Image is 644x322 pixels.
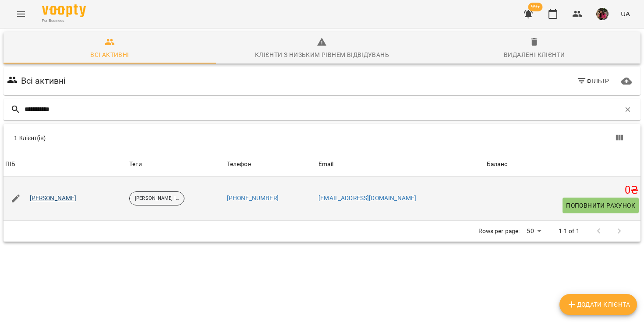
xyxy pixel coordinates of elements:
div: Теги [129,159,223,170]
div: 50 [523,225,544,237]
h6: Всі активні [21,74,66,88]
div: Email [318,159,333,170]
span: Email [318,159,483,170]
div: Table Toolbar [4,124,640,152]
span: Додати клієнта [566,299,630,310]
button: Фільтр [573,73,613,89]
div: Sort [487,159,507,170]
p: [PERSON_NAME] ІНТ А2 ПН_СР 19_30 [135,195,179,202]
div: Sort [227,159,251,170]
span: For Business [42,18,86,24]
span: Поповнити рахунок [566,200,635,211]
span: Баланс [487,159,639,170]
span: UA [621,9,630,18]
span: Телефон [227,159,315,170]
div: Клієнти з низьким рівнем відвідувань [255,50,389,60]
a: [PERSON_NAME] [30,194,77,203]
div: Sort [5,159,15,170]
div: 1 Клієнт(ів) [14,134,327,142]
a: [PHONE_NUMBER] [227,195,279,202]
span: 99+ [528,3,543,11]
p: Rows per page: [478,227,520,236]
span: ПІБ [5,159,126,170]
div: Sort [318,159,333,170]
a: [EMAIL_ADDRESS][DOMAIN_NAME] [318,195,416,202]
div: Телефон [227,159,251,170]
button: Додати клієнта [559,294,637,315]
h5: 0 ₴ [487,184,639,197]
img: Voopty Logo [42,4,86,17]
button: UA [617,6,633,22]
button: Поповнити рахунок [563,198,639,213]
div: [PERSON_NAME] ІНТ А2 ПН_СР 19_30 [129,191,184,205]
div: Баланс [487,159,507,170]
button: Menu [11,4,32,25]
button: Показати колонки [609,127,630,149]
div: Всі активні [90,50,129,60]
img: 7105fa523d679504fad829f6fcf794f1.JPG [596,8,609,20]
p: 1-1 of 1 [559,227,580,236]
div: Видалені клієнти [504,50,565,60]
span: Фільтр [577,76,609,86]
div: ПІБ [5,159,15,170]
